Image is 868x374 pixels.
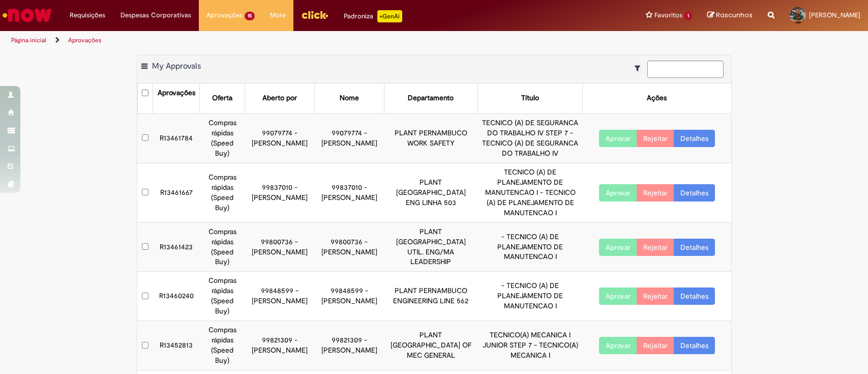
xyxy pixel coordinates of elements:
[635,65,645,72] i: Mostrar filtros para: Suas Solicitações
[384,272,478,321] td: PLANT PERNAMBUCO ENGINEERING LINE 562
[384,321,478,370] td: PLANT [GEOGRAPHIC_DATA] OF MEC GENERAL
[270,10,286,20] span: More
[674,130,715,147] a: Detalhes
[153,321,200,370] td: R13452813
[809,11,860,19] span: [PERSON_NAME]
[340,93,359,103] div: Nome
[206,10,243,20] span: Aprovações
[377,10,402,22] p: +GenAi
[314,272,384,321] td: 99848599 - [PERSON_NAME]
[637,287,674,305] button: Rejeitar
[408,93,454,103] div: Departamento
[301,7,328,22] img: click_logo_yellow_360x200.png
[716,10,753,20] span: Rascunhos
[262,93,297,103] div: Aberto por
[200,321,245,370] td: Compras rápidas (Speed Buy)
[200,113,245,163] td: Compras rápidas (Speed Buy)
[1,5,53,25] img: ServiceNow
[478,321,583,370] td: TECNICO(A) MECANICA I JUNIOR STEP 7 - TECNICO(A) MECANICA I
[707,11,753,20] a: Rascunhos
[599,130,637,147] button: Aprovar
[121,10,191,20] span: Despesas Corporativas
[344,10,402,22] div: Padroniza
[245,222,314,272] td: 99800736 - [PERSON_NAME]
[153,83,200,113] th: Aprovações
[674,184,715,202] a: Detalhes
[314,163,384,222] td: 99837010 - [PERSON_NAME]
[674,337,715,354] a: Detalhes
[11,36,46,44] a: Página inicial
[599,239,637,256] button: Aprovar
[153,272,200,321] td: R13460240
[314,222,384,272] td: 99800736 - [PERSON_NAME]
[153,113,200,163] td: R13461784
[521,93,539,103] div: Título
[314,321,384,370] td: 99821309 - [PERSON_NAME]
[245,272,314,321] td: 99848599 - [PERSON_NAME]
[637,130,674,147] button: Rejeitar
[647,93,667,103] div: Ações
[637,239,674,256] button: Rejeitar
[684,12,692,20] span: 1
[674,239,715,256] a: Detalhes
[599,287,637,305] button: Aprovar
[158,88,195,98] div: Aprovações
[599,337,637,354] button: Aprovar
[245,163,314,222] td: 99837010 - [PERSON_NAME]
[153,222,200,272] td: R13461423
[70,10,105,20] span: Requisições
[674,287,715,305] a: Detalhes
[200,163,245,222] td: Compras rápidas (Speed Buy)
[478,272,583,321] td: - TECNICO (A) DE PLANEJAMENTO DE MANUTENCAO I
[478,163,583,222] td: TECNICO (A) DE PLANEJAMENTO DE MANUTENCAO I - TECNICO (A) DE PLANEJAMENTO DE MANUTENCAO I
[478,113,583,163] td: TECNICO (A) DE SEGURANCA DO TRABALHO IV STEP 7 - TECNICO (A) DE SEGURANCA DO TRABALHO IV
[152,61,201,71] span: My Approvals
[384,163,478,222] td: PLANT [GEOGRAPHIC_DATA] ENG LINHA 503
[637,337,674,354] button: Rejeitar
[8,31,571,50] ul: Trilhas de página
[245,321,314,370] td: 99821309 - [PERSON_NAME]
[384,113,478,163] td: PLANT PERNAMBUCO WORK SAFETY
[200,222,245,272] td: Compras rápidas (Speed Buy)
[654,10,682,20] span: Favoritos
[478,222,583,272] td: - TECNICO (A) DE PLANEJAMENTO DE MANUTENCAO I
[637,184,674,202] button: Rejeitar
[245,12,255,20] span: 15
[245,113,314,163] td: 99079774 - [PERSON_NAME]
[200,272,245,321] td: Compras rápidas (Speed Buy)
[314,113,384,163] td: 99079774 - [PERSON_NAME]
[68,36,102,44] a: Aprovações
[212,93,232,103] div: Oferta
[599,184,637,202] button: Aprovar
[384,222,478,272] td: PLANT [GEOGRAPHIC_DATA] UTIL. ENG/MA LEADERSHIP
[153,163,200,222] td: R13461667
